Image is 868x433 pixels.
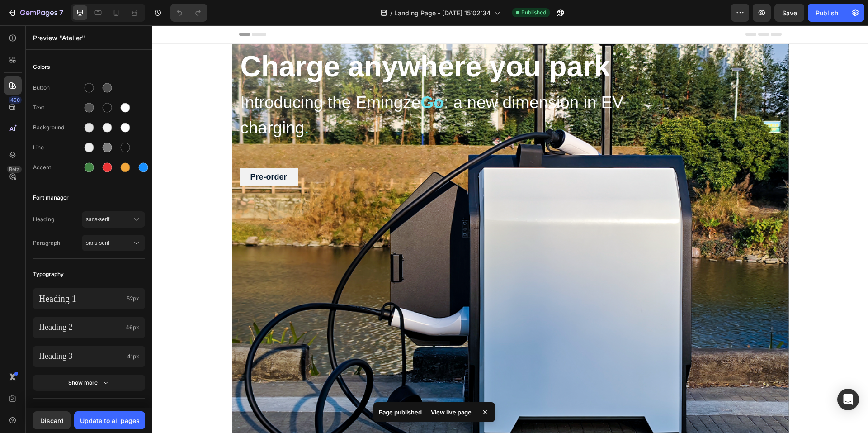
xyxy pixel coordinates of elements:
div: Publish [816,8,838,18]
div: Background [33,124,82,132]
span: 46px [126,324,139,332]
div: Pre-order [98,147,135,157]
p: Heading 3 [39,351,123,362]
span: / [390,8,392,18]
div: Undo/Redo [170,4,207,22]
span: Colors [33,62,50,72]
div: Background Image [80,19,637,422]
span: . [152,93,156,112]
span: Paragraph [33,239,82,247]
div: Beta [7,166,22,173]
span: Landing Page - [DATE] 15:02:34 [394,8,491,18]
button: 7 [4,4,67,22]
span: Typography [33,269,64,280]
div: Button [33,84,82,92]
p: Page published [379,408,422,417]
span: : a new dimension in EV charging [88,68,471,112]
span: Save [782,9,797,17]
p: Preview "Atelier" [33,33,145,43]
button: Save [774,4,804,22]
span: sans-serif [86,239,132,247]
div: Accent [33,163,82,171]
span: Heading [33,215,82,224]
span: Font manager [33,192,69,203]
span: Published [521,9,546,17]
span: Introducing the Emingze [88,68,269,86]
p: 7 [59,7,63,18]
div: Show more [68,378,110,387]
strong: Go [269,68,292,86]
div: Line [33,143,82,152]
div: Overlay [80,19,637,422]
div: Text [33,104,82,112]
div: Discard [40,416,64,425]
iframe: Design area [152,25,868,433]
p: Heading 1 [39,293,123,305]
button: sans-serif [82,211,145,228]
button: sans-serif [82,235,145,251]
button: Discard [33,411,71,429]
span: sans-serif [86,215,132,224]
h2: Charge anywhere you park [87,19,482,64]
div: Open Intercom Messenger [837,389,859,410]
span: 41px [127,352,139,361]
div: 450 [9,96,22,104]
div: View live page [425,406,477,419]
button: Show more [33,375,145,391]
button: Publish [808,4,846,22]
p: Heading 2 [39,322,122,333]
button: Update to all pages [74,411,145,429]
button: Pre-order [87,143,146,161]
div: Update to all pages [80,416,140,425]
span: 52px [127,295,139,303]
